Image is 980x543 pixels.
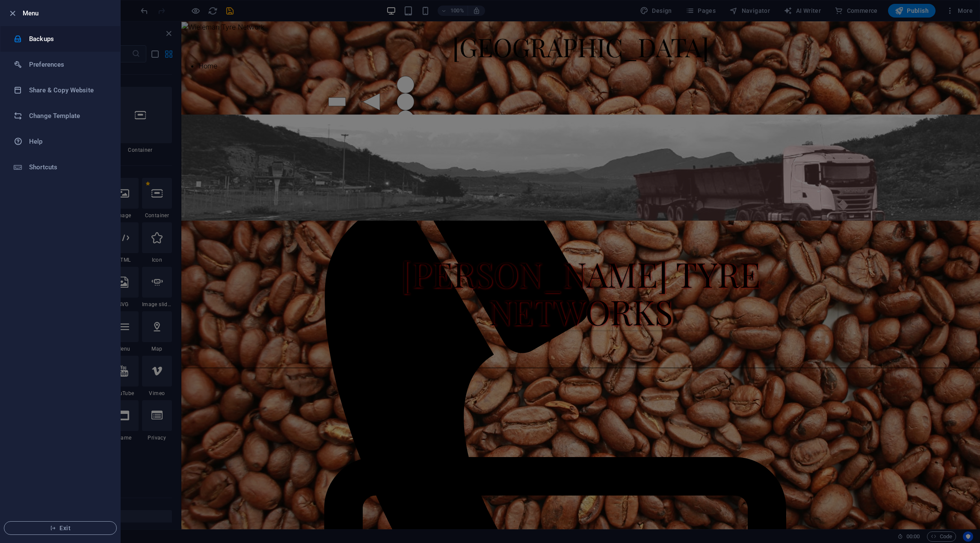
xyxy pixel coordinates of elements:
[29,111,108,121] h6: Change Template
[29,59,108,70] h6: Preferences
[17,40,36,49] a: Home
[29,162,108,172] h6: Shortcuts
[23,8,113,18] h6: Menu
[11,525,110,531] span: Exit
[29,34,108,44] h6: Backups
[29,85,108,95] h6: Share & Copy Website
[4,521,117,535] button: Exit
[0,129,120,154] a: Help
[29,136,108,147] h6: Help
